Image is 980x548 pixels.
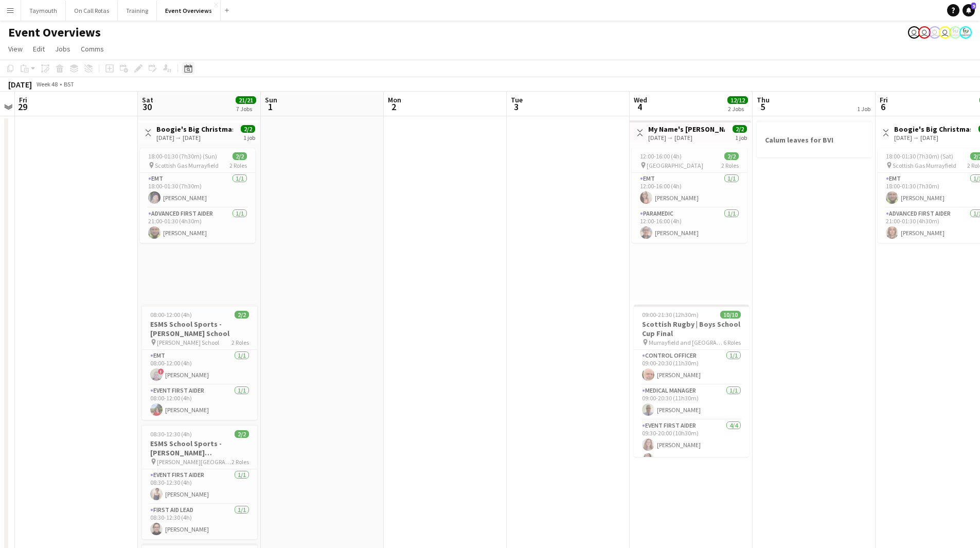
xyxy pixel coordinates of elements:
h3: ESMS School Sports - [PERSON_NAME] School [142,320,257,338]
span: 30 [140,101,153,113]
div: [DATE] → [DATE] [156,134,233,142]
span: 12:00-16:00 (4h) [640,152,682,160]
span: 4 [632,101,647,113]
app-job-card: Calum leaves for BVI [757,120,872,157]
app-card-role: Paramedic1/112:00-16:00 (4h)[PERSON_NAME] [632,208,747,243]
app-user-avatar: Operations Team [929,26,941,39]
a: Comms [77,42,108,56]
span: 2/2 [235,311,249,319]
span: Scottish Gas Murrayfield [155,162,219,169]
app-job-card: 18:00-01:30 (7h30m) (Sun)2/2 Scottish Gas Murrayfield2 RolesEMT1/118:00-01:30 (7h30m)[PERSON_NAME... [140,148,255,243]
span: Week 48 [34,80,60,88]
span: Wed [634,95,647,104]
span: 6 Roles [723,339,741,346]
app-job-card: 08:00-12:00 (4h)2/2ESMS School Sports - [PERSON_NAME] School [PERSON_NAME] School2 RolesEMT1/108:... [142,305,257,420]
h1: Event Overviews [8,25,101,40]
span: Fri [880,95,888,104]
app-card-role: Event First Aider1/108:00-12:00 (4h)[PERSON_NAME] [142,385,257,420]
app-card-role: EMT1/112:00-16:00 (4h)[PERSON_NAME] [632,173,747,208]
a: Jobs [51,42,75,56]
span: 5 [755,101,770,113]
span: Scottish Gas Murrayfield [893,162,956,169]
span: Jobs [55,44,70,54]
h3: Calum leaves for BVI [757,135,872,145]
span: 9 [971,3,976,9]
div: BST [64,80,74,88]
span: 09:00-21:30 (12h30m) [642,311,699,319]
app-user-avatar: Operations Manager [949,26,961,39]
a: Edit [29,42,49,56]
div: [DATE] → [DATE] [894,134,971,142]
app-card-role: Control Officer1/109:00-20:30 (11h30m)[PERSON_NAME] [634,350,749,385]
span: Sat [142,95,153,104]
span: 2 Roles [229,162,247,169]
div: 1 job [243,133,255,142]
span: ! [158,368,164,375]
a: View [4,42,27,56]
span: Murrayfield and [GEOGRAPHIC_DATA] [649,339,723,346]
span: 2 Roles [231,458,249,466]
span: Tue [511,95,523,104]
span: 10/10 [720,311,741,319]
span: [PERSON_NAME][GEOGRAPHIC_DATA] [157,458,231,466]
app-card-role: EMT1/108:00-12:00 (4h)![PERSON_NAME] [142,350,257,385]
span: 08:00-12:00 (4h) [150,311,192,319]
app-user-avatar: Operations Team [908,26,920,39]
button: Training [118,1,157,21]
span: Comms [81,44,104,54]
h3: Boogie's Big Christmas Bash 2024 [156,125,233,134]
div: 2 Jobs [728,105,747,113]
h3: ESMS School Sports - [PERSON_NAME][GEOGRAPHIC_DATA] [142,439,257,457]
span: 2 [386,101,401,113]
div: 1 Job [857,105,870,113]
h3: My Name's [PERSON_NAME] Foundation - Running Home for Christmas [648,125,725,134]
span: 18:00-01:30 (7h30m) (Sun) [148,152,217,160]
app-card-role: Medical Manager1/109:00-20:30 (11h30m)[PERSON_NAME] [634,385,749,420]
app-card-role: Event First Aider4/409:30-20:00 (10h30m)[PERSON_NAME][PERSON_NAME] [634,420,749,500]
span: Edit [33,44,45,54]
span: Sun [265,95,277,104]
span: 29 [17,101,27,113]
span: Mon [388,95,401,104]
span: 08:30-12:30 (4h) [150,430,192,438]
button: Taymouth [21,1,66,21]
app-user-avatar: Operations Team [918,26,931,39]
div: 1 job [735,133,747,142]
span: Fri [19,95,27,104]
app-user-avatar: Operations Team [939,26,951,39]
app-user-avatar: Operations Manager [959,26,972,39]
span: 1 [263,101,277,113]
h3: Boogie's Big Christmas Bash 2024 [894,125,971,134]
div: 7 Jobs [236,105,256,113]
span: [PERSON_NAME] School [157,339,219,346]
span: 3 [509,101,523,113]
a: 9 [963,4,975,16]
button: Event Overviews [157,1,221,21]
span: View [8,44,23,54]
h3: Scottish Rugby | Boys School Cup Final [634,320,749,338]
button: On Call Rotas [66,1,118,21]
span: 6 [878,101,888,113]
span: 12/12 [727,96,748,104]
span: [GEOGRAPHIC_DATA] [647,162,703,169]
app-job-card: 09:00-21:30 (12h30m)10/10Scottish Rugby | Boys School Cup Final Murrayfield and [GEOGRAPHIC_DATA]... [634,305,749,457]
app-card-role: Event First Aider1/108:30-12:30 (4h)[PERSON_NAME] [142,469,257,504]
app-job-card: 08:30-12:30 (4h)2/2ESMS School Sports - [PERSON_NAME][GEOGRAPHIC_DATA] [PERSON_NAME][GEOGRAPHIC_D... [142,424,257,539]
span: 18:00-01:30 (7h30m) (Sat) [886,152,953,160]
span: 2/2 [733,125,747,133]
span: 2/2 [241,125,255,133]
div: [DATE] → [DATE] [648,134,725,142]
span: 21/21 [236,96,256,104]
span: 2 Roles [231,339,249,346]
span: Thu [757,95,770,104]
span: 2 Roles [721,162,739,169]
span: 2/2 [724,152,739,160]
app-job-card: 12:00-16:00 (4h)2/2 [GEOGRAPHIC_DATA]2 RolesEMT1/112:00-16:00 (4h)[PERSON_NAME]Paramedic1/112:00-... [632,148,747,243]
app-card-role: EMT1/118:00-01:30 (7h30m)[PERSON_NAME] [140,173,255,208]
